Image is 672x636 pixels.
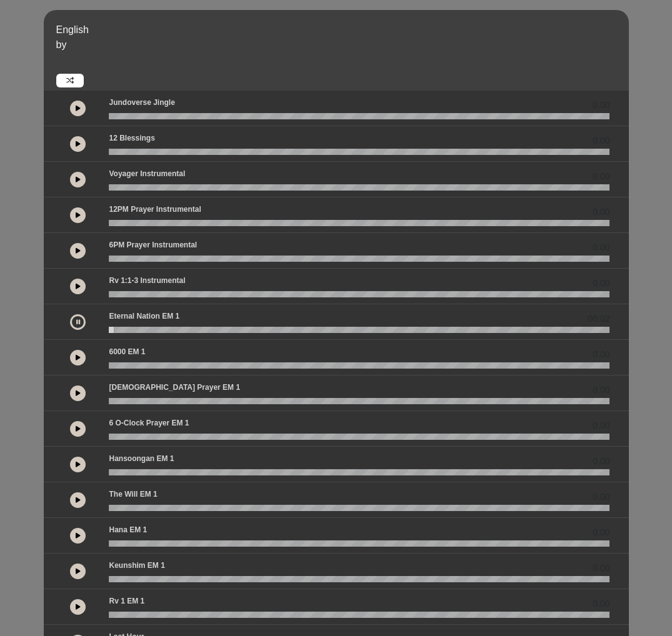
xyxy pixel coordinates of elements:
span: 0.00 [593,99,609,112]
span: 0.00 [593,526,609,539]
p: Hana EM 1 [109,524,147,535]
p: Keunshim EM 1 [109,560,164,571]
p: [DEMOGRAPHIC_DATA] prayer EM 1 [109,382,240,393]
p: The Will EM 1 [109,489,157,500]
p: Hansoongan EM 1 [109,453,174,464]
p: Rv 1:1-3 Instrumental [109,275,185,286]
p: English [56,22,626,37]
span: by [56,39,67,50]
p: 12 Blessings [109,132,154,144]
p: 6000 EM 1 [109,346,145,357]
span: 0.00 [593,419,609,432]
p: Voyager Instrumental [109,168,185,179]
span: 00:02 [588,312,609,325]
p: 6 o-clock prayer EM 1 [109,417,189,429]
span: 0.00 [593,455,609,468]
span: 0.00 [593,134,609,147]
p: Rv 1 EM 1 [109,595,144,607]
p: 6PM Prayer Instrumental [109,239,197,251]
span: 0.00 [593,348,609,361]
span: 0.00 [593,170,609,183]
span: 0.00 [593,597,609,610]
p: Eternal Nation EM 1 [109,311,179,322]
span: 0.00 [593,241,609,254]
span: 0.00 [593,277,609,290]
span: 0.00 [593,562,609,575]
p: 12PM Prayer Instrumental [109,204,201,215]
span: 0.00 [593,384,609,397]
span: 0.00 [593,206,609,219]
p: Jundoverse Jingle [109,97,174,108]
span: 0.00 [593,490,609,504]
